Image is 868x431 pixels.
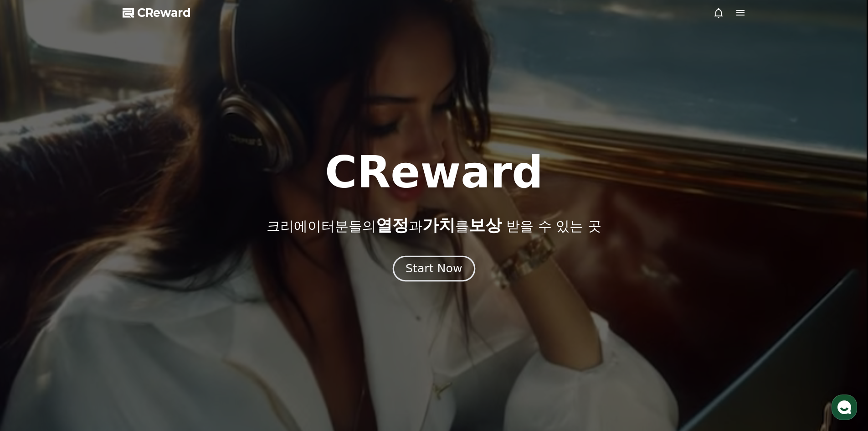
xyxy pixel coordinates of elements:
[83,303,94,311] span: 대화
[141,303,152,310] span: 설정
[376,216,409,234] span: 열정
[469,216,502,234] span: 보상
[422,216,455,234] span: 가치
[29,303,34,310] span: 홈
[325,151,543,194] h1: CReward
[3,289,60,312] a: 홈
[60,289,118,312] a: 대화
[267,216,601,234] p: 크리에이터분들의 과 를 받을 수 있는 곳
[137,5,191,20] span: CReward
[395,265,473,274] a: Start Now
[123,5,191,20] a: CReward
[118,289,175,312] a: 설정
[406,261,462,276] div: Start Now
[393,255,475,281] button: Start Now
